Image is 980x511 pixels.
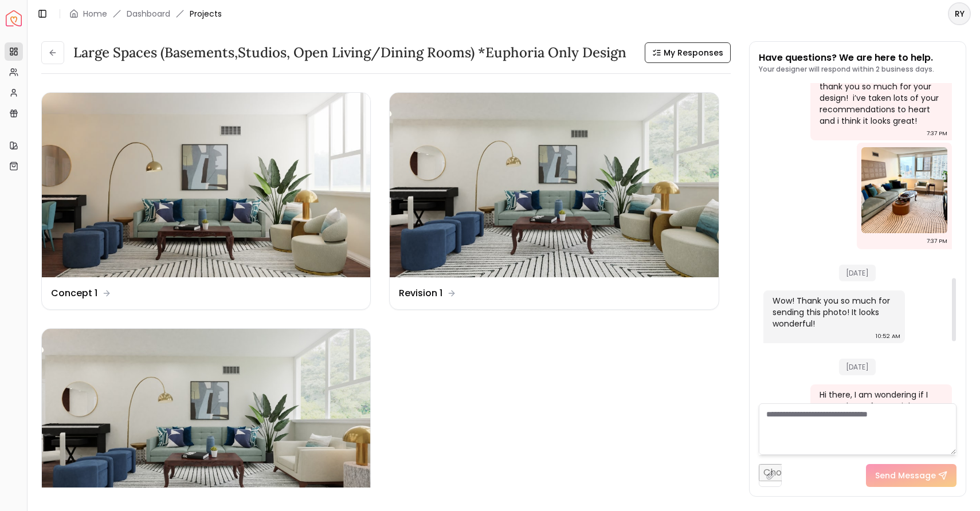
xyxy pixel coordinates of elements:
a: Revision 1Revision 1 [389,92,719,310]
span: My Responses [664,47,723,58]
a: Spacejoy [6,10,22,26]
div: 7:37 PM [927,235,947,247]
img: Spacejoy Logo [6,10,22,26]
img: Revision 1 [390,93,718,277]
button: RY [948,2,971,25]
p: Your designer will respond within 2 business days. [759,65,934,74]
img: Chat Image [861,147,947,233]
nav: breadcrumb [69,8,222,19]
dd: Concept 1 [51,286,97,300]
span: [DATE] [839,359,876,375]
dd: Revision 1 [399,286,442,300]
div: 7:37 PM [927,128,947,139]
span: RY [949,3,970,24]
a: Concept 1Concept 1 [41,92,371,310]
div: Wow! Thank you so much for sending this photo! It looks wonderful! [773,295,893,329]
span: [DATE] [839,265,876,281]
a: Dashboard [127,8,170,19]
div: thank you so much for your design! i’ve taken lots of your recommendations to heart and i think i... [820,81,940,127]
button: My Responses [645,42,731,63]
div: 10:52 AM [876,331,900,342]
img: Concept 1 [42,93,370,277]
span: Projects [190,8,222,19]
p: Have questions? We are here to help. [759,51,934,65]
div: Hi there, I am wondering if I can ask you for a quick recommendation. I am thinking of doing a li... [820,389,940,492]
h3: Large Spaces (Basements,Studios, Open living/dining rooms) *Euphoria Only Design [73,44,626,62]
a: Home [83,8,107,19]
